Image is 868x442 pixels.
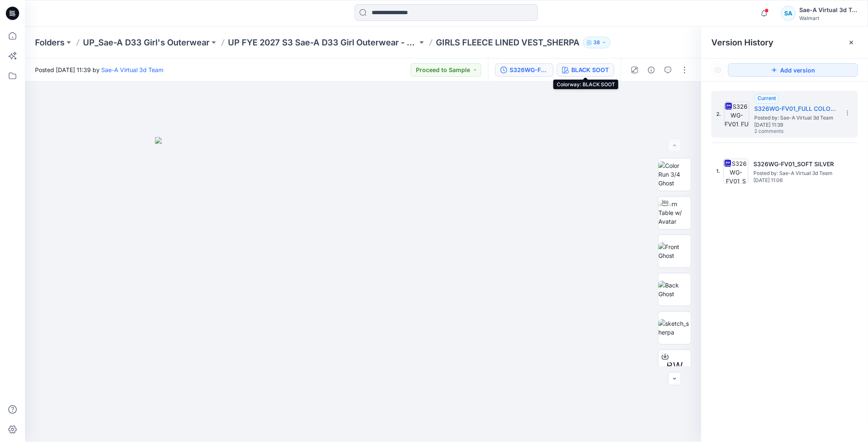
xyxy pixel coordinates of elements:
[723,159,748,184] img: S326WG-FV01_SOFT SILVER
[436,37,580,48] p: GIRLS FLEECE LINED VEST_SHERPA
[658,161,691,187] img: Color Run 3/4 Ghost
[781,6,796,21] div: SA
[83,37,210,48] a: UP_Sae-A D33 Girl's Outerwear
[666,359,683,374] span: BW
[557,63,614,77] button: BLACK SOOT
[711,37,773,47] span: Version History
[35,37,65,48] a: Folders
[658,281,691,298] img: Back Ghost
[711,63,725,77] button: Show Hidden Versions
[754,104,838,114] h5: S326WG-FV01_FULL COLORWAYS
[724,102,749,127] img: S326WG-FV01_FULL COLORWAYS
[799,15,858,21] div: Walmart
[658,242,691,260] img: Front Ghost
[754,128,813,135] span: 2 comments
[645,63,658,77] button: Details
[728,63,858,77] button: Add version
[571,65,609,75] div: BLACK SOOT
[510,65,548,75] div: S326WG-FV01_FULL COLORWAYS
[799,5,858,15] div: Sae-A Virtual 3d Team
[658,319,691,337] img: sketch_sherpa
[716,110,721,118] span: 2.
[753,169,837,177] span: Posted by: Sae-A Virtual 3d Team
[754,114,838,122] span: Posted by: Sae-A Virtual 3d Team
[754,122,838,128] span: [DATE] 11:39
[658,200,691,226] img: Turn Table w/ Avatar
[35,65,163,74] span: Posted [DATE] 11:39 by
[228,37,418,48] a: UP FYE 2027 S3 Sae-A D33 Girl Outerwear - OZARK TRAIL
[848,39,855,46] button: Close
[716,167,720,175] span: 1.
[593,38,600,47] p: 38
[753,177,837,183] span: [DATE] 11:06
[495,63,553,77] button: S326WG-FV01_FULL COLORWAYS
[101,66,163,73] a: Sae-A Virtual 3d Team
[753,159,837,169] h5: S326WG-FV01_SOFT SILVER
[758,95,776,101] span: Current
[583,37,610,48] button: 38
